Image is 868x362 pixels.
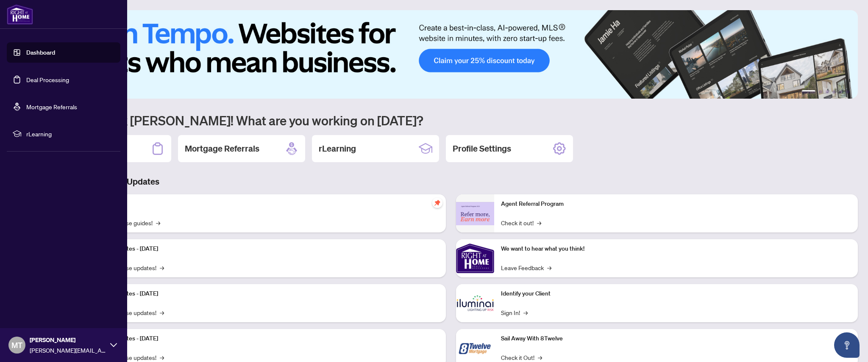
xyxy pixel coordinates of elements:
[501,199,851,209] p: Agent Referral Program
[26,49,55,56] a: Dashboard
[453,143,511,155] h2: Profile Settings
[89,334,439,343] p: Platform Updates - [DATE]
[826,90,829,94] button: 3
[547,263,551,272] span: →
[89,289,439,298] p: Platform Updates - [DATE]
[11,339,22,351] span: MT
[44,10,858,99] img: Slide 0
[7,4,33,25] img: logo
[26,129,114,138] span: rLearning
[30,335,106,345] span: [PERSON_NAME]
[834,332,860,358] button: Open asap
[501,334,851,343] p: Sail Away With 8Twelve
[501,308,528,317] a: Sign In!→
[819,90,822,94] button: 2
[160,263,164,272] span: →
[156,218,160,227] span: →
[160,353,164,362] span: →
[26,76,69,83] a: Deal Processing
[501,353,542,362] a: Check it Out!→
[89,199,439,209] p: Self-Help
[501,263,551,272] a: Leave Feedback→
[523,308,528,317] span: →
[432,198,442,208] span: pushpin
[44,176,858,188] h3: Brokerage & Industry Updates
[319,143,356,155] h2: rLearning
[26,103,77,111] a: Mortgage Referrals
[44,112,858,128] h1: Welcome back [PERSON_NAME]! What are you working on [DATE]?
[160,308,164,317] span: →
[501,244,851,254] p: We want to hear what you think!
[839,90,843,94] button: 5
[501,289,851,298] p: Identify your Client
[89,244,439,254] p: Platform Updates - [DATE]
[537,218,541,227] span: →
[846,90,849,94] button: 6
[30,345,106,355] span: [PERSON_NAME][EMAIL_ADDRESS][DOMAIN_NAME]
[802,90,815,94] button: 1
[832,90,836,94] button: 4
[456,239,494,277] img: We want to hear what you think!
[456,284,494,322] img: Identify your Client
[538,353,542,362] span: →
[185,143,259,155] h2: Mortgage Referrals
[501,218,541,227] a: Check it out!→
[456,202,494,225] img: Agent Referral Program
